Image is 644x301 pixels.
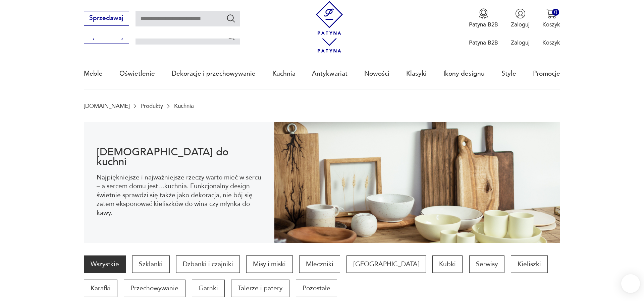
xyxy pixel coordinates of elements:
[552,9,559,16] div: 0
[406,58,427,89] a: Klasyki
[172,58,256,89] a: Dekoracje i przechowywanie
[542,39,560,47] p: Koszyk
[469,255,504,273] a: Serwisy
[174,103,194,109] p: Kuchnia
[501,58,516,89] a: Style
[84,280,117,297] a: Karafki
[511,8,530,28] button: Zaloguj
[469,21,498,28] p: Patyna B2B
[84,103,129,109] a: [DOMAIN_NAME]
[119,58,155,89] a: Oświetlenie
[542,21,560,28] p: Koszyk
[546,8,556,19] img: Ikona koszyka
[141,103,163,109] a: Produkty
[432,255,463,273] a: Kubki
[443,58,485,89] a: Ikony designu
[226,31,236,41] button: Szukaj
[272,58,296,89] a: Kuchnia
[296,280,337,297] a: Pozostałe
[511,21,530,28] p: Zaloguj
[364,58,389,89] a: Nowości
[176,255,240,273] a: Dzbanki i czajniki
[511,39,530,47] p: Zaloguj
[299,255,340,273] a: Mleczniki
[84,11,129,26] button: Sprzedawaj
[274,122,560,243] img: b2f6bfe4a34d2e674d92badc23dc4074.jpg
[542,8,560,28] button: 0Koszyk
[231,280,289,297] a: Talerze i patery
[84,34,129,40] a: Sprzedawaj
[313,1,346,35] img: Patyna - sklep z meblami i dekoracjami vintage
[84,255,126,273] a: Wszystkie
[469,39,498,47] p: Patyna B2B
[478,8,489,19] img: Ikona medalu
[97,173,262,217] p: Najpiękniejsze i najważniejsze rzeczy warto mieć w sercu – a sercem domu jest…kuchnia. Funkcjonal...
[97,147,262,167] h1: [DEMOGRAPHIC_DATA] do kuchni
[192,280,225,297] a: Garnki
[346,255,426,273] a: [GEOGRAPHIC_DATA]
[515,8,526,19] img: Ikonka użytkownika
[533,58,560,89] a: Promocje
[84,16,129,21] a: Sprzedawaj
[226,13,236,23] button: Szukaj
[124,280,185,297] a: Przechowywanie
[469,8,498,28] button: Patyna B2B
[621,274,640,293] iframe: Smartsupp widget button
[84,58,103,89] a: Meble
[312,58,347,89] a: Antykwariat
[469,8,498,28] a: Ikona medaluPatyna B2B
[246,255,292,273] a: Misy i miski
[511,255,548,273] a: Kieliszki
[132,255,169,273] a: Szklanki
